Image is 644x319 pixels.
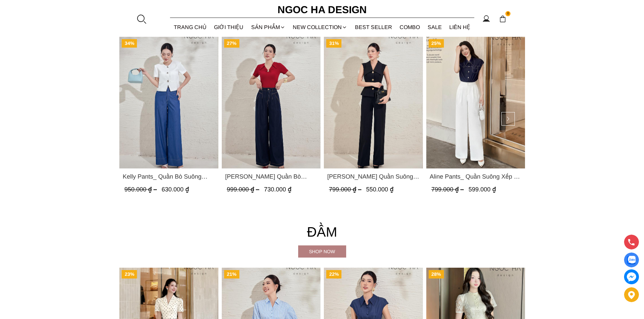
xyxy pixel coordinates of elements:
[426,37,525,168] a: Product image - Aline Pants_ Quần Suông Xếp Ly Mềm Q063
[271,2,373,18] a: Ngoc Ha Design
[119,37,218,168] a: Product image - Kelly Pants_ Quần Bò Suông Màu Xanh Q066
[226,186,261,193] span: 999.000 ₫
[431,186,465,193] span: 799.000 ₫
[505,11,511,17] span: 0
[468,186,496,193] span: 599.000 ₫
[624,252,639,267] a: Display image
[324,37,423,168] a: Product image - Lara Pants_ Quần Suông Trắng Q059
[289,18,351,36] a: NEW COLLECTION
[247,18,289,36] div: SẢN PHẨM
[327,172,420,181] span: [PERSON_NAME] Quần Suông Trắng Q059
[366,186,393,193] span: 550.000 ₫
[298,248,346,255] div: Shop now
[124,186,159,193] span: 950.000 ₫
[225,172,317,181] span: [PERSON_NAME] Quần Bò Suông Xếp LY Màu Xanh Đậm Q065
[627,256,636,264] img: Display image
[123,172,215,181] span: Kelly Pants_ Quần Bò Suông Màu Xanh Q066
[424,18,446,36] a: SALE
[221,37,320,168] a: Product image - Kaytlyn Pants_ Quần Bò Suông Xếp LY Màu Xanh Đậm Q065
[327,172,420,181] a: Link to Lara Pants_ Quần Suông Trắng Q059
[624,269,639,284] a: messenger
[329,186,363,193] span: 799.000 ₫
[429,172,522,181] span: Aline Pants_ Quần Suông Xếp Ly Mềm Q063
[298,245,346,258] a: Shop now
[162,186,189,193] span: 630.000 ₫
[170,18,211,36] a: TRANG CHỦ
[123,172,215,181] a: Link to Kelly Pants_ Quần Bò Suông Màu Xanh Q066
[210,18,247,36] a: GIỚI THIỆU
[119,221,525,243] h4: Đầm
[264,186,291,193] span: 730.000 ₫
[396,18,424,36] a: Combo
[351,18,396,36] a: BEST SELLER
[499,15,506,23] img: img-CART-ICON-ksit0nf1
[429,172,522,181] a: Link to Aline Pants_ Quần Suông Xếp Ly Mềm Q063
[225,172,317,181] a: Link to Kaytlyn Pants_ Quần Bò Suông Xếp LY Màu Xanh Đậm Q065
[446,18,474,36] a: LIÊN HỆ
